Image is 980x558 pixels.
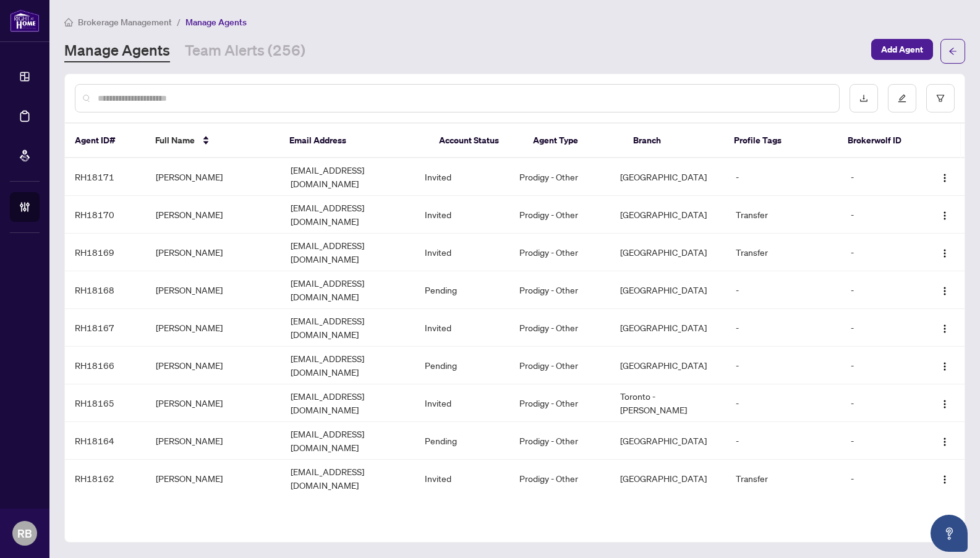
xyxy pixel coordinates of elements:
td: [GEOGRAPHIC_DATA] [610,347,726,384]
li: / [177,15,181,29]
td: Invited [415,158,509,196]
button: filter [926,84,955,112]
td: RH18166 [65,347,146,384]
td: [PERSON_NAME] [146,234,281,271]
td: Prodigy - Other [509,271,610,309]
td: [GEOGRAPHIC_DATA] [610,234,726,271]
img: Logo [940,437,950,447]
th: Branch [623,124,723,158]
td: [EMAIL_ADDRESS][DOMAIN_NAME] [281,347,415,384]
td: [GEOGRAPHIC_DATA] [610,158,726,196]
td: - [841,347,922,384]
td: Pending [415,271,509,309]
span: filter [936,94,945,103]
td: [EMAIL_ADDRESS][DOMAIN_NAME] [281,234,415,271]
td: [EMAIL_ADDRESS][DOMAIN_NAME] [281,196,415,234]
td: RH18167 [65,309,146,347]
td: RH18169 [65,234,146,271]
button: Logo [935,242,955,262]
td: RH18162 [65,460,146,497]
td: - [841,384,922,422]
img: logo [10,9,40,32]
td: - [726,309,840,347]
td: Prodigy - Other [509,309,610,347]
button: Logo [935,205,955,224]
td: - [726,422,840,460]
button: Open asap [931,515,968,552]
img: Logo [940,399,950,409]
td: [PERSON_NAME] [146,196,281,234]
span: edit [898,94,906,103]
td: [GEOGRAPHIC_DATA] [610,460,726,497]
td: [GEOGRAPHIC_DATA] [610,422,726,460]
button: Add Agent [871,39,933,60]
td: Prodigy - Other [509,347,610,384]
td: [EMAIL_ADDRESS][DOMAIN_NAME] [281,384,415,422]
span: home [64,18,73,27]
td: - [841,196,922,234]
td: [EMAIL_ADDRESS][DOMAIN_NAME] [281,271,415,309]
td: - [726,347,840,384]
th: Brokerwolf ID [838,124,918,158]
th: Agent ID# [65,124,145,158]
td: Prodigy - Other [509,460,610,497]
th: Full Name [145,124,279,158]
img: Logo [940,248,950,258]
span: RB [17,525,32,542]
td: Invited [415,196,509,234]
td: [EMAIL_ADDRESS][DOMAIN_NAME] [281,158,415,196]
span: Add Agent [881,40,923,59]
td: - [726,384,840,422]
img: Logo [940,475,950,484]
td: - [841,271,922,309]
td: Prodigy - Other [509,384,610,422]
td: Transfer [726,460,840,497]
th: Agent Type [523,124,623,158]
td: [EMAIL_ADDRESS][DOMAIN_NAME] [281,422,415,460]
td: [PERSON_NAME] [146,460,281,497]
td: Pending [415,422,509,460]
td: Prodigy - Other [509,158,610,196]
td: Invited [415,234,509,271]
button: Logo [935,393,955,413]
td: [GEOGRAPHIC_DATA] [610,271,726,309]
span: arrow-left [948,47,957,56]
td: - [841,422,922,460]
td: - [726,158,840,196]
span: Manage Agents [185,17,247,28]
span: Brokerage Management [78,17,172,28]
button: download [850,84,878,112]
td: - [841,460,922,497]
td: Toronto - [PERSON_NAME] [610,384,726,422]
button: Logo [935,355,955,375]
td: [PERSON_NAME] [146,347,281,384]
span: Full Name [155,133,195,147]
td: Invited [415,309,509,347]
th: Account Status [429,124,523,158]
button: Logo [935,167,955,187]
td: Pending [415,347,509,384]
td: [GEOGRAPHIC_DATA] [610,196,726,234]
a: Manage Agents [64,40,170,62]
img: Logo [940,361,950,371]
td: Invited [415,460,509,497]
button: Logo [935,431,955,450]
td: RH18168 [65,271,146,309]
img: Logo [940,173,950,183]
td: [GEOGRAPHIC_DATA] [610,309,726,347]
td: [PERSON_NAME] [146,422,281,460]
td: RH18164 [65,422,146,460]
button: Logo [935,318,955,337]
td: Prodigy - Other [509,422,610,460]
td: Prodigy - Other [509,196,610,234]
td: - [841,309,922,347]
td: [PERSON_NAME] [146,271,281,309]
td: - [841,234,922,271]
td: Invited [415,384,509,422]
td: [EMAIL_ADDRESS][DOMAIN_NAME] [281,460,415,497]
button: edit [888,84,916,112]
td: [PERSON_NAME] [146,158,281,196]
td: RH18171 [65,158,146,196]
img: Logo [940,324,950,334]
img: Logo [940,211,950,221]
